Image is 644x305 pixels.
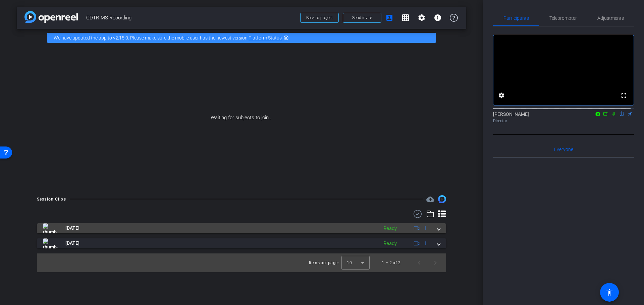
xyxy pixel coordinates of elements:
[597,16,624,20] span: Adjustments
[65,225,79,232] span: [DATE]
[493,118,634,124] div: Director
[620,91,628,99] mat-icon: fullscreen
[426,195,434,203] span: Destinations for your clips
[43,238,58,248] img: thumb-nail
[424,225,427,232] span: 1
[37,196,66,203] div: Session Clips
[309,259,339,266] div: Items per page:
[382,259,400,266] div: 1 – 2 of 2
[343,13,381,23] button: Send invite
[438,195,446,203] img: Session clips
[306,15,333,20] span: Back to project
[352,15,372,20] span: Send invite
[17,47,466,188] div: Waiting for subjects to join...
[424,240,427,247] span: 1
[426,195,434,203] mat-icon: cloud_upload
[418,14,426,22] mat-icon: settings
[401,14,410,22] mat-icon: grid_on
[37,238,446,248] mat-expansion-panel-header: thumb-nail[DATE]Ready1
[300,13,339,23] button: Back to project
[47,33,436,43] div: We have updated the app to v2.15.0. Please make sure the mobile user has the newest version.
[605,288,613,296] mat-icon: accessibility
[43,223,58,233] img: thumb-nail
[37,223,446,233] mat-expansion-panel-header: thumb-nail[DATE]Ready1
[497,91,505,99] mat-icon: settings
[434,14,442,22] mat-icon: info
[618,110,626,117] mat-icon: flip
[249,35,282,41] a: Platform Status
[380,225,400,232] div: Ready
[549,16,577,20] span: Teleprompter
[65,240,79,247] span: [DATE]
[24,11,78,23] img: app-logo
[411,255,427,271] button: Previous page
[554,147,573,152] span: Everyone
[380,240,400,247] div: Ready
[86,11,296,24] span: CDTR MS Recording
[503,16,529,20] span: Participants
[427,255,443,271] button: Next page
[493,111,634,124] div: [PERSON_NAME]
[385,14,393,22] mat-icon: account_box
[283,35,289,41] mat-icon: highlight_off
